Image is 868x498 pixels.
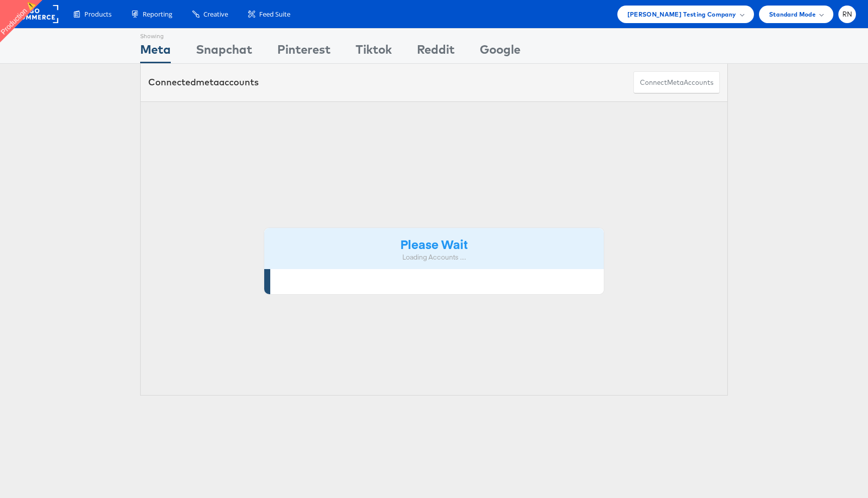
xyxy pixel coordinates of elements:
div: Google [480,41,520,63]
div: Snapchat [196,41,252,63]
div: Connected accounts [148,76,259,89]
strong: Please Wait [400,235,468,252]
span: Feed Suite [259,10,290,19]
div: Showing [140,29,171,41]
span: meta [667,78,684,87]
div: Reddit [417,41,455,63]
span: Standard Mode [769,9,816,20]
span: Reporting [143,10,172,19]
span: meta [196,76,219,88]
span: Products [84,10,112,19]
button: ConnectmetaAccounts [633,71,720,94]
div: Meta [140,41,171,63]
span: Creative [203,10,228,19]
span: RN [842,11,852,18]
span: [PERSON_NAME] Testing Company [627,9,736,20]
div: Loading Accounts .... [272,253,596,262]
div: Tiktok [356,41,392,63]
div: Pinterest [277,41,331,63]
